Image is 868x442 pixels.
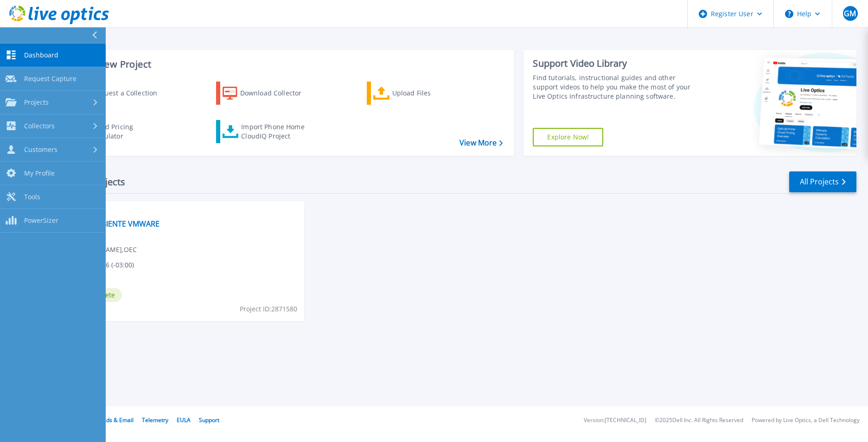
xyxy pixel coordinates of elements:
[533,57,702,69] div: Support Video Library
[844,10,856,17] span: GM
[92,84,166,102] div: Request a Collection
[367,82,470,105] a: Upload Files
[392,84,466,102] div: Upload Files
[24,51,58,59] span: Dashboard
[533,128,603,146] a: Explore Now!
[91,122,165,141] div: Cloud Pricing Calculator
[142,416,168,424] a: Telemetry
[66,59,503,69] h3: Start a New Project
[24,193,40,201] span: Tools
[70,219,160,228] a: OEC - AMBIENTE VMWARE
[24,216,58,225] span: PowerSizer
[752,417,860,423] li: Powered by Live Optics, a Dell Technology
[24,169,55,177] span: My Profile
[240,304,297,314] span: Project ID: 2871580
[70,207,299,217] span: Optical Prime
[177,416,191,424] a: EULA
[789,171,856,192] a: All Projects
[216,82,319,105] a: Download Collector
[66,82,169,105] a: Request a Collection
[66,120,169,143] a: Cloud Pricing Calculator
[24,145,57,154] span: Customers
[460,139,503,147] a: View More
[24,122,55,130] span: Collectors
[102,416,134,424] a: Ads & Email
[584,417,646,423] li: Version: [TECHNICAL_ID]
[241,122,313,141] div: Import Phone Home CloudIQ Project
[199,416,219,424] a: Support
[24,98,49,107] span: Projects
[655,417,743,423] li: © 2025 Dell Inc. All Rights Reserved
[24,75,77,83] span: Request Capture
[533,73,702,101] div: Find tutorials, instructional guides and other support videos to help you make the most of your L...
[240,84,314,102] div: Download Collector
